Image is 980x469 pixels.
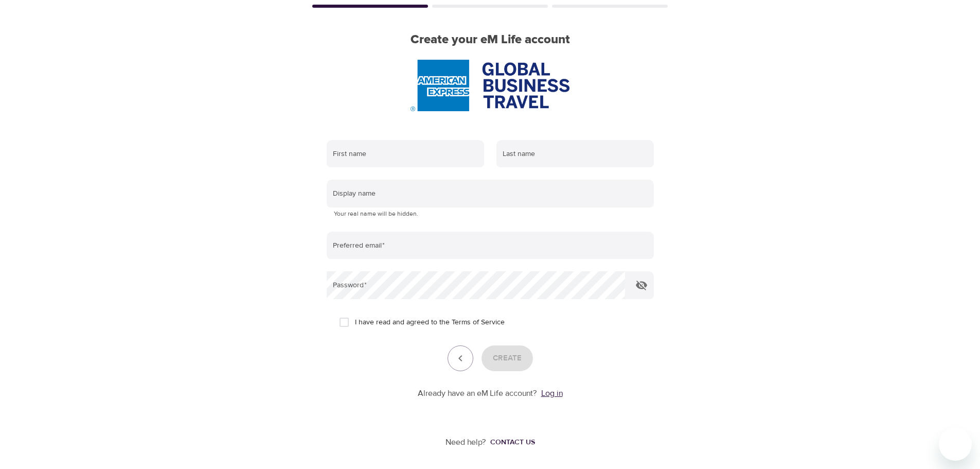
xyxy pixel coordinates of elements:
[541,388,563,398] a: Log in
[486,437,535,447] a: Contact us
[355,317,505,328] span: I have read and agreed to the
[490,437,535,447] div: Contact us
[452,317,505,328] a: Terms of Service
[418,388,537,399] p: Already have an eM Life account?
[310,32,670,47] h2: Create your eM Life account
[334,209,647,219] p: Your real name will be hidden.
[939,428,972,461] iframe: Button to launch messaging window
[446,437,486,448] p: Need help?
[411,60,569,111] img: AmEx%20GBT%20logo.png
